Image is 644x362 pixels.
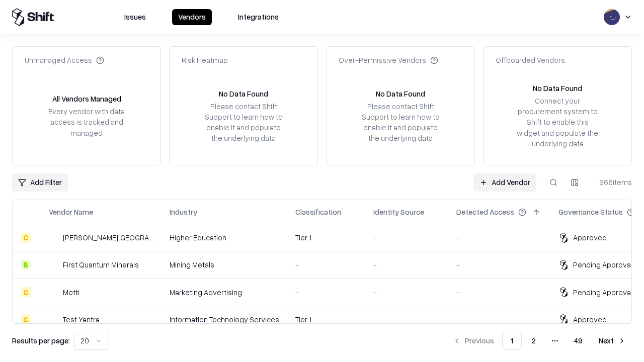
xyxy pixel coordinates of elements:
[373,232,440,243] div: -
[63,287,79,298] div: Motti
[339,55,438,65] div: Over-Permissive Vendors
[373,314,440,325] div: -
[49,260,59,270] img: First Quantum Minerals
[170,232,279,243] div: Higher Education
[473,173,536,192] a: Add Vendor
[558,207,623,217] div: Governance Status
[373,207,424,217] div: Identity Source
[593,332,632,350] button: Next
[456,287,542,298] div: -
[566,332,591,350] button: 49
[295,259,357,270] div: -
[49,233,59,243] img: Reichman University
[456,232,542,243] div: -
[295,287,357,298] div: -
[49,314,59,324] img: Test Yantra
[63,259,139,270] div: First Quantum Minerals
[21,287,31,297] div: C
[373,259,440,270] div: -
[118,9,152,25] button: Issues
[359,101,442,144] div: Please contact Shift Support to learn how to enable it and populate the underlying data
[182,55,228,65] div: Risk Heatmap
[49,207,93,217] div: Vendor Name
[52,94,121,104] div: All Vendors Managed
[170,287,279,298] div: Marketing Advertising
[573,232,607,243] div: Approved
[592,177,632,188] div: 966 items
[573,287,632,298] div: Pending Approval
[21,260,31,270] div: B
[12,335,70,346] p: Results per page:
[170,259,279,270] div: Mining Metals
[456,207,514,217] div: Detected Access
[45,106,128,138] div: Every vendor with data access is tracked and managed
[63,314,100,325] div: Test Yantra
[295,314,357,325] div: Tier 1
[21,233,31,243] div: C
[170,207,197,217] div: Industry
[376,88,425,99] div: No Data Found
[232,9,285,25] button: Integrations
[12,173,68,192] button: Add Filter
[170,314,279,325] div: Information Technology Services
[21,314,31,324] div: C
[219,88,268,99] div: No Data Found
[295,207,341,217] div: Classification
[202,101,285,144] div: Please contact Shift Support to learn how to enable it and populate the underlying data
[456,314,542,325] div: -
[456,259,542,270] div: -
[573,314,607,325] div: Approved
[533,83,582,94] div: No Data Found
[496,55,565,65] div: Offboarded Vendors
[447,332,632,350] nav: pagination
[573,259,632,270] div: Pending Approval
[502,332,522,350] button: 1
[172,9,212,25] button: Vendors
[25,55,104,65] div: Unmanaged Access
[63,232,153,243] div: [PERSON_NAME][GEOGRAPHIC_DATA]
[516,96,599,149] div: Connect your procurement system to Shift to enable this widget and populate the underlying data
[373,287,440,298] div: -
[295,232,357,243] div: Tier 1
[49,287,59,297] img: Motti
[524,332,544,350] button: 2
